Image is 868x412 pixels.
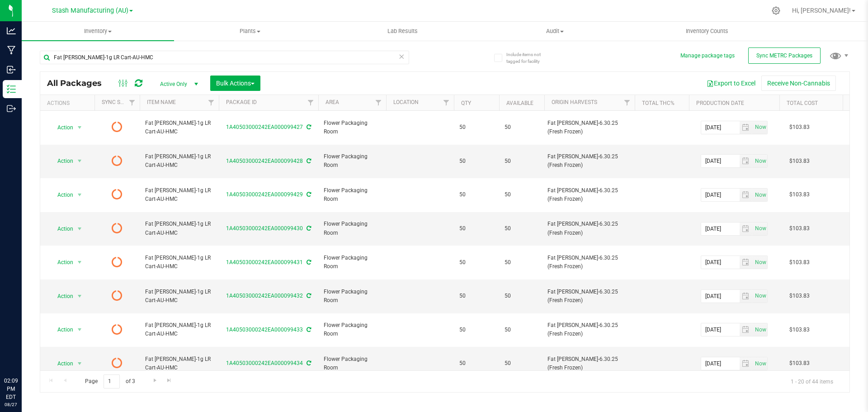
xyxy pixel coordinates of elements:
inline-svg: Manufacturing [7,46,16,55]
span: select [752,290,767,303]
div: Fat [PERSON_NAME]-6.30.25 (Fresh Frozen) [547,355,632,372]
span: Action [49,256,74,269]
span: select [752,121,767,134]
span: Set Current date [753,222,768,235]
span: select [74,121,85,134]
span: 50 [459,157,494,166]
a: Location [393,99,419,105]
button: Sync METRC Packages [748,47,821,64]
span: Sync from Compliance System [305,225,311,232]
p: 08/27 [4,401,18,408]
span: Pending Sync [112,256,123,269]
inline-svg: Outbound [7,104,16,113]
span: 50 [505,190,539,199]
span: $103.83 [785,323,814,336]
span: select [74,256,85,269]
span: Sync from Compliance System [305,158,311,164]
a: Filter [125,95,140,110]
span: select [74,357,85,370]
span: select [740,256,753,269]
span: Action [49,121,74,134]
a: 1A40503000242EA000099434 [226,360,303,366]
span: Fat [PERSON_NAME]-1g LR Cart-AU-HMC [145,254,213,271]
span: Lab Results [375,27,430,35]
div: Fat [PERSON_NAME]-6.30.25 (Fresh Frozen) [547,288,632,305]
span: Action [49,223,74,235]
span: Set Current date [753,289,768,303]
span: Fat [PERSON_NAME]-1g LR Cart-AU-HMC [145,321,213,338]
span: select [740,189,753,201]
a: Item Name [147,99,176,105]
span: Sync from Compliance System [305,327,311,333]
a: Available [506,100,533,106]
span: select [740,223,753,235]
span: select [74,223,85,235]
span: select [752,256,767,269]
span: 50 [505,123,539,132]
a: 1A40503000242EA000099429 [226,191,303,198]
span: 50 [505,359,539,368]
a: Filter [303,95,318,110]
span: select [74,290,85,303]
div: Manage settings [770,6,782,15]
span: Flower Packaging Room [324,220,381,237]
span: Inventory [22,27,174,35]
span: Pending Sync [112,357,123,369]
span: Page of 3 [77,374,142,388]
a: Origin Harvests [552,99,597,105]
span: $103.83 [785,155,814,168]
div: Fat [PERSON_NAME]-6.30.25 (Fresh Frozen) [547,254,632,271]
p: 02:09 PM EDT [4,377,18,401]
a: Inventory Counts [631,22,783,41]
span: Inventory Counts [674,27,741,35]
span: Stash Manufacturing (AU) [52,7,128,14]
span: Fat [PERSON_NAME]-1g LR Cart-AU-HMC [145,186,213,204]
span: $103.83 [785,188,814,201]
span: Audit [479,27,631,35]
span: Flower Packaging Room [324,119,381,136]
span: Sync from Compliance System [305,191,311,198]
span: Flower Packaging Room [324,186,381,204]
span: select [74,323,85,336]
div: Fat [PERSON_NAME]-6.30.25 (Fresh Frozen) [547,220,632,237]
span: select [752,189,767,201]
div: Fat [PERSON_NAME]-6.30.25 (Fresh Frozen) [547,321,632,338]
span: $103.83 [785,222,814,235]
span: $103.83 [785,289,814,303]
span: 50 [505,258,539,267]
span: 50 [459,224,494,233]
span: Pending Sync [112,188,123,201]
a: Production Date [696,100,744,106]
span: 50 [459,359,494,368]
div: Fat [PERSON_NAME]-6.30.25 (Fresh Frozen) [547,119,632,136]
a: 1A40503000242EA000099433 [226,327,303,333]
span: select [740,290,753,303]
span: 50 [505,157,539,166]
span: Fat [PERSON_NAME]-1g LR Cart-AU-HMC [145,288,213,305]
span: select [752,323,767,336]
a: Inventory [22,22,174,41]
a: 1A40503000242EA000099430 [226,225,303,232]
a: Package ID [226,99,257,105]
span: Pending Sync [112,155,123,167]
a: 1A40503000242EA000099431 [226,259,303,265]
a: Plants [174,22,326,41]
span: Flower Packaging Room [324,152,381,170]
a: Filter [620,95,635,110]
span: Flower Packaging Room [324,321,381,338]
span: Flower Packaging Room [324,288,381,305]
button: Receive Non-Cannabis [761,76,836,91]
a: 1A40503000242EA000099427 [226,124,303,130]
span: select [740,357,753,370]
span: 50 [505,292,539,300]
span: Action [49,357,74,370]
span: Fat [PERSON_NAME]-1g LR Cart-AU-HMC [145,355,213,372]
span: Action [49,189,74,201]
div: Fat [PERSON_NAME]-6.30.25 (Fresh Frozen) [547,152,632,170]
a: Lab Results [326,22,479,41]
span: $103.83 [785,256,814,269]
span: 50 [505,326,539,334]
span: Sync from Compliance System [305,259,311,265]
span: Set Current date [753,189,768,202]
a: Total Cost [787,100,818,106]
